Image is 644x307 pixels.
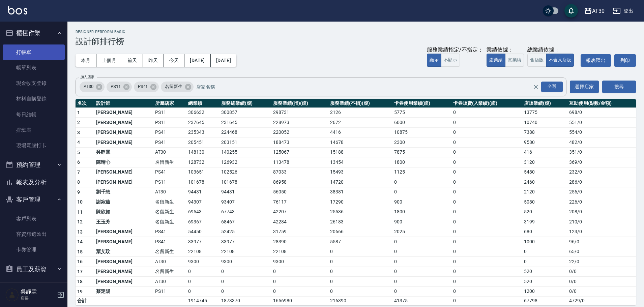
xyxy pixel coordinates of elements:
button: 登出 [610,5,636,17]
td: PS11 [153,118,186,128]
td: 0 [451,227,523,237]
th: 店販業績(虛) [522,99,567,108]
th: 互助使用(點數/金額) [567,99,636,108]
td: 1200 [522,286,567,297]
td: 0 [392,247,451,257]
td: 名留新生 [153,247,186,257]
img: Person [5,288,19,302]
td: 9300 [186,257,219,267]
td: 0 [451,167,523,177]
span: 19 [77,289,83,294]
td: 0 [186,277,219,287]
td: 0 [451,297,523,305]
td: 140255 [219,147,271,157]
td: 0 [328,247,392,257]
td: 256 / 0 [567,187,636,197]
td: 125067 [271,147,328,157]
span: 18 [77,279,83,284]
td: 吳靜霖 [94,147,153,157]
td: 0 [271,286,328,297]
td: 42284 [271,217,328,227]
button: AT30 [581,4,607,18]
span: AT30 [80,83,97,90]
td: 名留新生 [153,207,186,217]
td: 0 [219,267,271,277]
td: 10740 [522,118,567,128]
td: 226 / 0 [567,197,636,207]
a: 現金收支登錄 [3,75,65,91]
th: 卡券使用業績(虛) [392,99,451,108]
input: 店家名稱 [195,81,545,93]
td: 7388 [522,127,567,137]
button: 不含入店販 [546,54,574,67]
td: 0 / 0 [567,286,636,297]
button: 今天 [164,54,185,67]
td: 56050 [271,187,328,197]
div: PS41 [134,82,159,92]
td: [PERSON_NAME] [94,108,153,118]
a: 現場電腦打卡 [3,138,65,153]
td: 33977 [186,237,219,247]
td: 17290 [328,197,392,207]
td: 14720 [328,177,392,187]
td: 102526 [219,167,271,177]
td: 67743 [219,207,271,217]
td: 0 [392,237,451,247]
td: 0 [451,127,523,137]
td: 0 [451,197,523,207]
td: 蔡定陽 [94,286,153,297]
button: [DATE] [211,54,236,67]
button: 客戶管理 [3,191,65,208]
td: 52425 [219,227,271,237]
td: 93407 [219,197,271,207]
td: 2120 [522,187,567,197]
td: 69367 [186,217,219,227]
span: 16 [77,259,83,264]
td: 148130 [186,147,219,157]
td: [PERSON_NAME] [94,267,153,277]
span: 10 [77,199,83,205]
th: 所屬店家 [153,99,186,108]
td: 520 [522,277,567,287]
label: 加入店家 [80,74,94,80]
span: 17 [77,269,83,274]
td: 31759 [271,227,328,237]
td: 68467 [219,217,271,227]
span: 5 [77,150,80,155]
button: save [564,4,578,18]
td: AT30 [153,277,186,287]
th: 設計師 [94,99,153,108]
td: [PERSON_NAME] [94,257,153,267]
td: 9300 [219,257,271,267]
td: 551 / 0 [567,118,636,128]
td: 0 [451,237,523,247]
td: 26183 [328,217,392,227]
button: 含店販 [527,54,546,67]
td: 1914745 [186,297,219,305]
td: 15493 [328,167,392,177]
button: 上個月 [96,54,122,67]
td: 0 [271,277,328,287]
td: PS11 [153,177,186,187]
td: 陳晴心 [94,157,153,167]
button: 昨天 [143,54,164,67]
td: 0 [522,247,567,257]
td: [PERSON_NAME] [94,118,153,128]
div: PS11 [107,82,132,92]
td: 陳欣如 [94,207,153,217]
td: 351 / 0 [567,147,636,157]
button: 商品管理 [3,278,65,295]
td: 224468 [219,127,271,137]
td: 0 [451,257,523,267]
td: 5775 [392,108,451,118]
td: 5587 [328,237,392,247]
td: [PERSON_NAME] [94,277,153,287]
td: 0 [219,286,271,297]
td: 237645 [186,118,219,128]
a: 材料自購登錄 [3,91,65,106]
td: 0 / 0 [567,277,636,287]
td: [PERSON_NAME] [94,167,153,177]
td: 0 [392,286,451,297]
td: 520 [522,267,567,277]
td: [PERSON_NAME] [94,237,153,247]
